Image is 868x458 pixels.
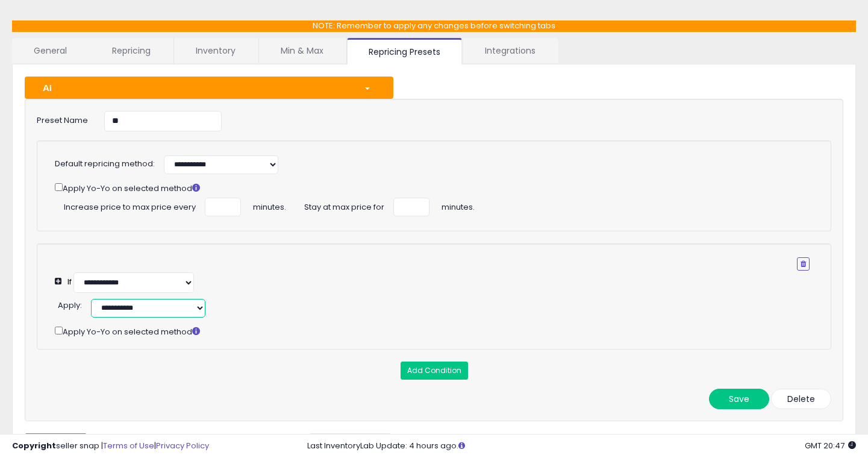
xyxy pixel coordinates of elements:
button: Delete [771,389,831,409]
button: AI [25,77,393,99]
i: Remove Condition [801,260,806,268]
div: seller snap | | [12,441,209,452]
label: Default repricing method: [55,158,155,170]
a: Min & Max [259,38,345,63]
a: Integrations [463,38,557,63]
button: None (AI Default) [308,433,392,451]
a: Privacy Policy [156,440,209,451]
i: Click here to read more about un-synced listings. [458,442,465,450]
div: Apply Yo-Yo on selected method [55,324,825,338]
span: minutes. [253,198,286,213]
span: 2025-09-7 20:47 GMT [805,440,856,451]
span: Increase price to max price every [64,198,196,213]
a: General [12,38,89,63]
span: Apply [58,300,80,311]
label: Preset Name [28,111,95,127]
span: minutes. [442,198,475,213]
a: Repricing Presets [347,38,462,64]
span: Stay at max price for [304,198,384,213]
a: Inventory [174,38,257,63]
a: Repricing [90,38,172,63]
button: Save [709,389,769,409]
div: AI [34,81,355,94]
p: NOTE: Remember to apply any changes before switching tabs [12,20,856,32]
div: : [58,296,82,312]
div: Last InventoryLab Update: 4 hours ago. [307,441,856,452]
button: Add Condition [401,362,468,380]
div: Apply Yo-Yo on selected method [55,181,810,195]
a: Terms of Use [103,440,154,451]
strong: Copyright [12,440,56,451]
button: New Preset [25,433,87,454]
